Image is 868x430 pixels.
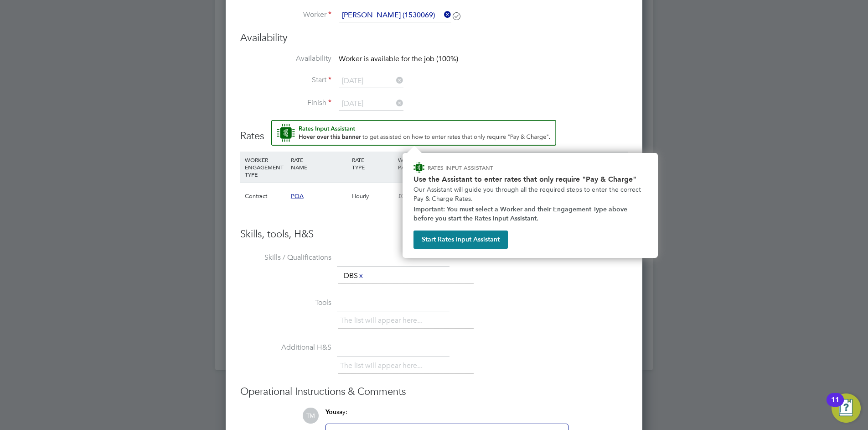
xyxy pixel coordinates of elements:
[240,298,331,308] label: Tools
[243,183,289,210] div: Contract
[289,152,350,175] div: RATE NAME
[358,270,364,282] a: x
[413,231,508,249] button: Start Rates Input Assistant
[240,10,331,20] label: Worker
[240,98,331,108] label: Finish
[240,385,628,399] h3: Operational Instructions & Comments
[339,97,403,111] input: Select one
[350,183,396,210] div: Hourly
[339,74,403,88] input: Select one
[413,162,424,173] img: ENGAGE Assistant Icon
[488,152,534,175] div: EMPLOYER COST
[271,120,556,146] button: Rate Assistant
[340,315,426,327] li: The list will appear here...
[325,408,336,416] span: You
[240,75,331,85] label: Start
[303,408,319,424] span: TM
[413,185,647,203] p: Our Assistant will guide you through all the required steps to enter the correct Pay & Charge Rates.
[413,175,647,184] h2: Use the Assistant to enter rates that only require "Pay & Charge"
[413,205,629,222] strong: Important: You must select a Worker and their Engagement Type above before you start the Rates In...
[240,228,628,241] h3: Skills, tools, H&S
[428,164,542,172] p: RATES INPUT ASSISTANT
[396,183,442,210] div: £0.00
[403,153,658,258] div: How to input Rates that only require Pay & Charge
[291,192,304,200] span: POA
[579,152,625,183] div: AGENCY CHARGE RATE
[240,343,331,352] label: Additional H&S
[340,270,368,282] li: DBS
[442,152,488,175] div: HOLIDAY PAY
[339,54,458,63] span: Worker is available for the job (100%)
[350,152,396,175] div: RATE TYPE
[832,393,861,423] button: Open Resource Center, 11 new notifications
[240,31,628,45] h3: Availability
[340,360,426,372] li: The list will appear here...
[533,152,579,175] div: AGENCY MARKUP
[339,9,451,22] input: Search for...
[243,152,289,183] div: WORKER ENGAGEMENT TYPE
[240,54,331,63] label: Availability
[325,408,568,424] div: say:
[240,120,628,143] h3: Rates
[831,400,839,412] div: 11
[240,253,331,262] label: Skills / Qualifications
[396,152,442,175] div: WORKER PAY RATE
